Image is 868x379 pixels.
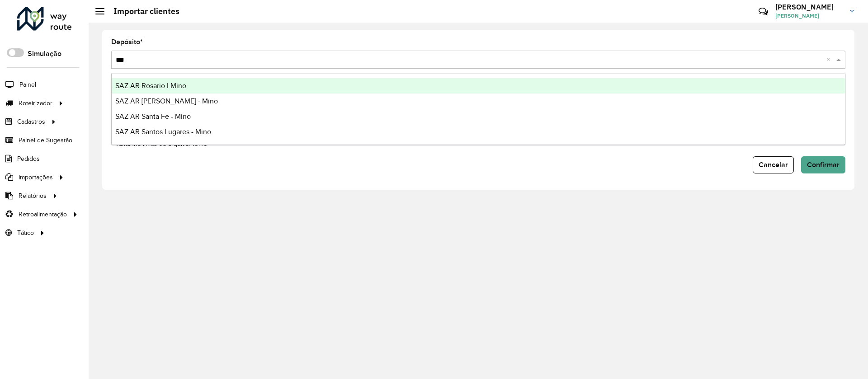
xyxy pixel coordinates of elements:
span: SAZ AR Rosario I Mino [115,82,186,89]
label: Depósito [111,37,143,47]
span: Clear all [826,54,834,65]
span: Relatórios [19,191,47,201]
span: Importações [19,173,53,182]
span: Pedidos [17,154,40,164]
span: Painel de Sugestão [19,136,72,145]
a: Contato Rápido [754,2,773,21]
h2: Importar clientes [104,6,179,16]
span: Confirmar [807,161,840,168]
span: Cancelar [759,161,788,168]
span: Retroalimentação [19,210,67,219]
span: Painel [19,80,36,89]
span: Roteirizador [19,98,52,108]
span: [PERSON_NAME] [775,12,843,20]
label: Simulação [28,48,61,59]
h3: [PERSON_NAME] [775,3,843,11]
span: Cadastros [17,117,45,126]
span: SAZ AR [PERSON_NAME] - Mino [115,97,218,105]
button: Cancelar [753,156,794,173]
span: SAZ AR Santa Fe - Mino [115,112,191,120]
ng-dropdown-panel: Options list [111,73,845,145]
span: Tático [17,228,34,238]
button: Confirmar [801,156,845,173]
span: SAZ AR Santos Lugares - Mino [115,128,211,136]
